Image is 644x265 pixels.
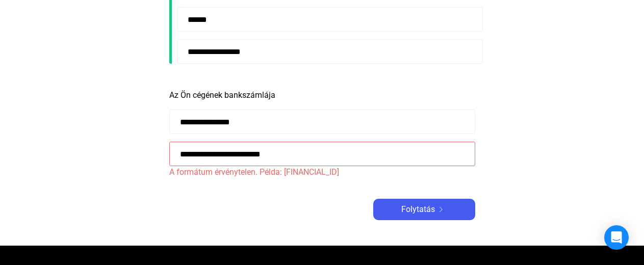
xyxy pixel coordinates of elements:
[435,207,447,212] img: jobbra nyíl-fehér
[169,167,339,177] font: A formátum érvénytelen. Példa: [FINANCIAL_ID]
[373,199,475,220] button: Folytatásjobbra nyíl-fehér
[604,225,629,250] div: Intercom Messenger megnyitása
[169,90,275,100] font: Az Ön cégének bankszámlája
[401,204,435,214] font: Folytatás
